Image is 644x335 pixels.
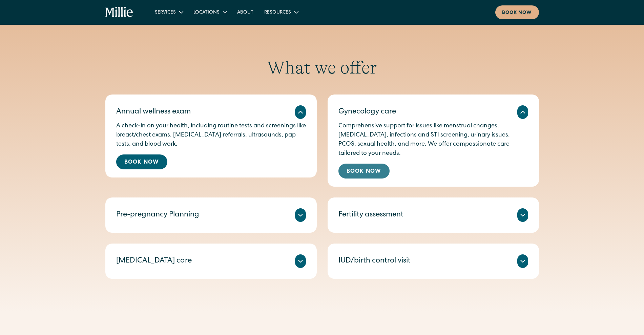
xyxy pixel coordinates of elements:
div: Services [149,6,188,18]
a: About [232,6,259,18]
a: home [105,7,133,18]
div: Gynecology care [338,107,396,118]
p: A check-in on your health, including routine tests and screenings like breast/chest exams, [MEDIC... [116,122,306,149]
div: Services [155,9,176,16]
a: Book Now [116,154,167,169]
div: Annual wellness exam [116,107,191,118]
div: [MEDICAL_DATA] care [116,256,192,267]
div: Pre-pregnancy Planning [116,210,199,221]
div: Resources [264,9,291,16]
div: Fertility assessment [338,210,403,221]
a: Book now [495,5,539,19]
div: Locations [188,6,232,18]
div: Book now [502,9,532,17]
a: Book Now [338,164,390,179]
p: Comprehensive support for issues like menstrual changes, [MEDICAL_DATA], infections and STI scree... [338,122,528,158]
div: IUD/birth control visit [338,256,411,267]
div: Locations [193,9,220,16]
h2: What we offer [105,57,539,78]
div: Resources [259,6,303,18]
